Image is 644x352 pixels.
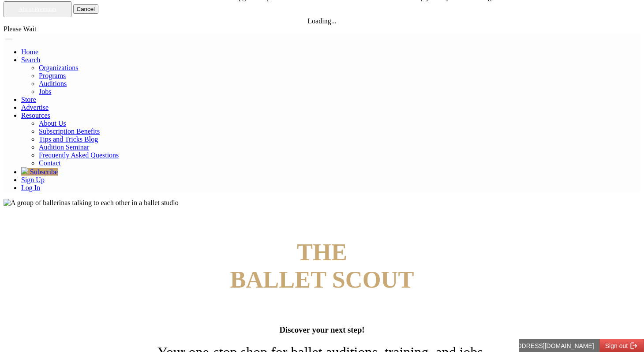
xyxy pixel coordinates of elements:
a: Resources [21,112,50,119]
h3: Discover your next step! [4,325,640,335]
a: Frequently Asked Questions [39,151,119,159]
a: Search [21,56,41,64]
button: Cancel [73,4,99,14]
span: Sign out [86,4,109,11]
a: Audition Seminar [39,143,89,151]
a: Programs [39,72,66,79]
div: Please Wait [4,25,640,33]
a: Home [21,48,38,56]
img: A group of ballerinas talking to each other in a ballet studio [4,199,179,207]
a: Log In [21,184,40,191]
a: Sign Up [21,176,45,183]
a: About Us [39,120,66,127]
a: Jobs [39,88,51,95]
h4: BALLET SCOUT [4,239,640,293]
ul: Resources [21,64,640,96]
a: Auditions [39,80,67,87]
span: Loading... [307,17,336,25]
a: Contact [39,159,61,167]
ul: Resources [21,120,640,167]
span: THE [297,239,347,266]
a: Advertise [21,104,49,111]
button: Toggle navigation [5,38,12,40]
a: About Premium [19,6,56,12]
a: Subscribe [21,168,58,176]
a: Store [21,96,36,103]
span: Subscribe [30,168,58,176]
a: Organizations [39,64,78,71]
img: gem.svg [21,167,28,174]
a: Subscription Benefits [39,127,100,135]
a: Tips and Tricks Blog [39,135,98,143]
